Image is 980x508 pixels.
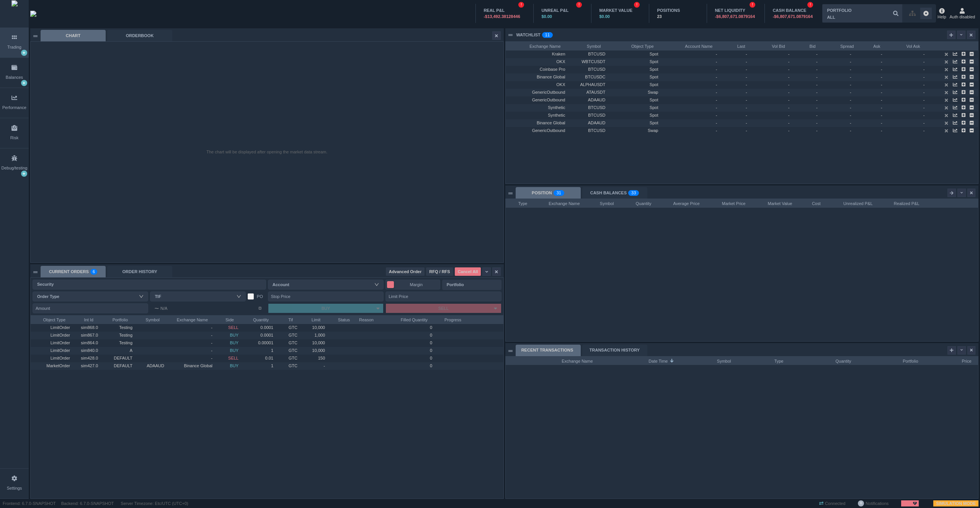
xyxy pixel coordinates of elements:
[923,90,925,94] span: -
[663,42,713,49] span: Account Name
[715,14,755,19] span: -$6,807,671.0879164
[788,52,790,56] span: -
[881,75,885,79] span: -
[746,52,750,56] span: -
[318,356,325,360] span: 150
[816,98,820,102] span: -
[532,90,565,94] span: GenericOutbound
[860,501,862,506] span: 0
[483,7,526,14] div: REAL P&L
[93,269,95,277] p: 6
[516,187,581,199] div: POSITION
[570,103,606,112] span: BTCUSD
[923,120,925,125] span: -
[881,52,885,56] span: -
[827,7,851,14] div: PORTFOLIO
[854,500,892,508] div: Notifications
[107,266,172,277] div: ORDER HISTORY
[949,14,975,20] span: Auth disabled
[430,340,432,345] span: 0
[260,333,273,337] span: 0.0001
[657,7,699,14] div: POSITIONS
[437,315,461,323] span: Progress
[716,98,717,102] span: -
[312,340,325,345] span: 10,000
[540,67,565,72] span: Coinbase Pro
[602,357,668,364] span: Date Time
[890,42,920,49] span: Vol Ask
[230,333,238,337] span: BUY
[881,59,885,64] span: -
[243,315,269,323] span: Quantity
[802,199,821,207] span: Cost
[850,82,854,87] span: -
[788,113,790,117] span: -
[582,345,647,356] div: TRANSACTION HISTORY
[755,42,785,49] span: Vol Bid
[103,346,132,355] span: A
[716,90,717,94] span: -
[882,199,920,207] span: Realized P&L
[570,73,606,81] span: BTCUSDC
[458,269,478,275] span: Cancel All
[816,82,820,87] span: -
[850,90,854,94] span: -
[33,339,70,347] span: LimitOrder
[570,80,606,89] span: ALPHAUSDT
[211,348,212,353] span: -
[610,57,658,66] span: Spot
[923,113,925,117] span: -
[228,356,238,360] span: SELL
[740,357,784,364] span: Type
[374,282,379,287] i: icon: down
[75,346,98,355] span: sim840.0
[816,105,820,110] span: -
[861,357,918,364] span: Portfolio
[107,30,172,41] div: ORDERBOOK
[850,128,854,133] span: -
[508,199,528,207] span: Type
[278,339,297,347] span: GTC
[817,500,848,508] span: Connected
[33,354,70,363] span: LimitOrder
[755,199,792,207] span: Market Value
[570,88,606,97] span: ATAUSDT
[537,120,565,125] span: Binance Global
[599,14,610,19] span: $0.00
[716,75,717,79] span: -
[103,354,132,363] span: DEFAULT
[938,7,946,20] div: Help
[570,96,606,104] span: ADAAUD
[610,42,654,49] span: Object Type
[41,30,106,41] div: CHART
[390,315,428,323] span: Filled Quantity
[881,120,885,125] span: -
[75,331,98,340] span: sim867.0
[928,357,972,364] span: Price
[11,0,18,27] img: wyden_logomark.svg
[570,57,606,66] span: WBTCUSDT
[746,90,750,94] span: -
[312,325,325,330] span: 10,000
[610,65,658,74] span: Spot
[154,304,159,313] span: ~
[278,361,297,370] span: GTC
[516,345,581,356] div: RECENT TRANSACTIONS
[746,67,750,72] span: -
[2,165,28,171] div: Debug/testing
[103,315,128,323] span: Portfolio
[850,105,854,110] span: -
[773,14,813,19] span: -$6,807,671.0879164
[271,348,273,353] span: 1
[37,280,258,288] div: Security
[385,291,501,301] input: Limit Price
[746,113,750,117] span: -
[850,59,854,64] span: -
[657,13,699,20] div: 23
[545,32,547,40] p: 1
[556,59,565,64] span: OKX
[447,281,493,288] div: Portfolio
[75,339,98,347] span: sim864.0
[746,82,750,87] span: -
[850,98,854,102] span: -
